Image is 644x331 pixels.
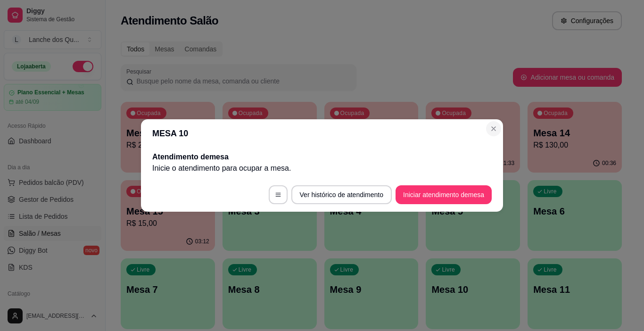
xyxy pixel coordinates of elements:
h2: Atendimento de mesa [152,151,492,163]
button: Ver histórico de atendimento [291,185,392,204]
button: Close [486,121,501,136]
p: Inicie o atendimento para ocupar a mesa . [152,163,492,174]
button: Iniciar atendimento demesa [396,185,492,204]
header: MESA 10 [141,119,503,148]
